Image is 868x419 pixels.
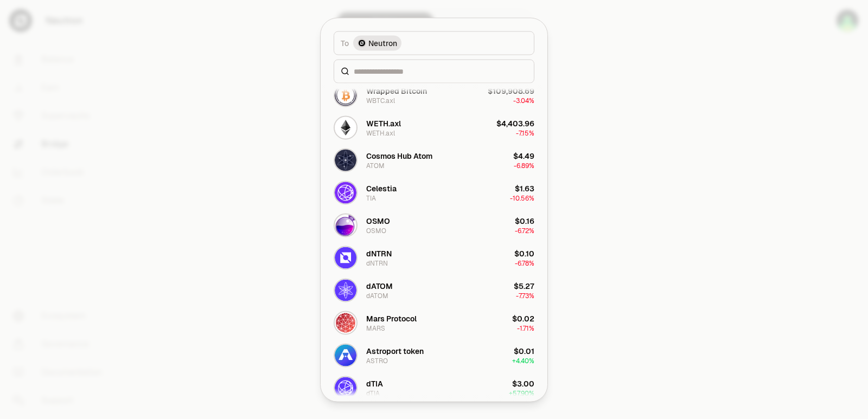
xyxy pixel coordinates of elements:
button: ToNeutron LogoNeutron [334,31,534,55]
div: WETH.axl [366,118,401,128]
img: ASTRO Logo [335,344,356,366]
img: MARS Logo [335,312,356,333]
span: -7.15% [516,128,534,137]
div: dNTRN [366,248,392,259]
span: To [341,37,349,48]
div: WETH.axl [366,128,395,137]
div: dTIA [366,378,383,389]
button: MARS LogoMars ProtocolMARS$0.02-1.71% [327,306,541,339]
div: $109,908.69 [488,85,534,96]
span: -3.04% [513,96,534,105]
span: + 57.90% [509,389,534,397]
span: -6.78% [515,259,534,267]
div: dTIA [366,389,380,397]
span: -6.72% [515,226,534,235]
div: dATOM [366,280,393,291]
img: ATOM Logo [335,149,356,171]
div: dNTRN [366,259,388,267]
button: dTIA LogodTIAdTIA$3.00+57.90% [327,371,541,404]
div: Wrapped Bitcoin [366,85,427,96]
img: TIA Logo [335,182,356,203]
div: dATOM [366,291,388,300]
div: $0.10 [514,248,534,259]
img: Neutron Logo [358,38,366,47]
div: Mars Protocol [366,313,417,324]
div: ASTRO [366,356,388,365]
div: $3.00 [512,378,534,389]
div: OSMO [366,215,390,226]
div: TIA [366,194,376,202]
img: dTIA Logo [335,377,356,398]
button: ATOM LogoCosmos Hub AtomATOM$4.49-6.89% [327,144,541,176]
img: dNTRN Logo [335,247,356,268]
div: ATOM [366,161,385,170]
div: WBTC.axl [366,96,395,105]
span: + 4.40% [512,356,534,365]
button: dNTRN LogodNTRNdNTRN$0.10-6.78% [327,241,541,274]
button: WETH.axl LogoWETH.axlWETH.axl$4,403.96-7.15% [327,111,541,144]
span: -1.71% [517,324,534,332]
div: Celestia [366,183,397,194]
div: $0.02 [512,313,534,324]
div: Cosmos Hub Atom [366,150,432,161]
div: $5.27 [514,280,534,291]
span: Neutron [368,37,397,48]
div: $4,403.96 [496,118,534,128]
img: OSMO Logo [335,214,356,236]
span: -7.73% [516,291,534,300]
div: $0.01 [514,345,534,356]
button: dATOM LogodATOMdATOM$5.27-7.73% [327,274,541,306]
button: ASTRO LogoAstroport tokenASTRO$0.01+4.40% [327,339,541,371]
span: -6.89% [514,161,534,170]
div: MARS [366,324,385,332]
img: WBTC.axl Logo [335,84,356,106]
div: OSMO [366,226,386,235]
div: $4.49 [513,150,534,161]
button: OSMO LogoOSMOOSMO$0.16-6.72% [327,209,541,241]
button: TIA LogoCelestiaTIA$1.63-10.56% [327,176,541,209]
img: dATOM Logo [335,279,356,301]
div: $1.63 [515,183,534,194]
span: -10.56% [510,194,534,202]
button: WBTC.axl LogoWrapped BitcoinWBTC.axl$109,908.69-3.04% [327,79,541,111]
div: $0.16 [515,215,534,226]
img: WETH.axl Logo [335,117,356,138]
div: Astroport token [366,345,424,356]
